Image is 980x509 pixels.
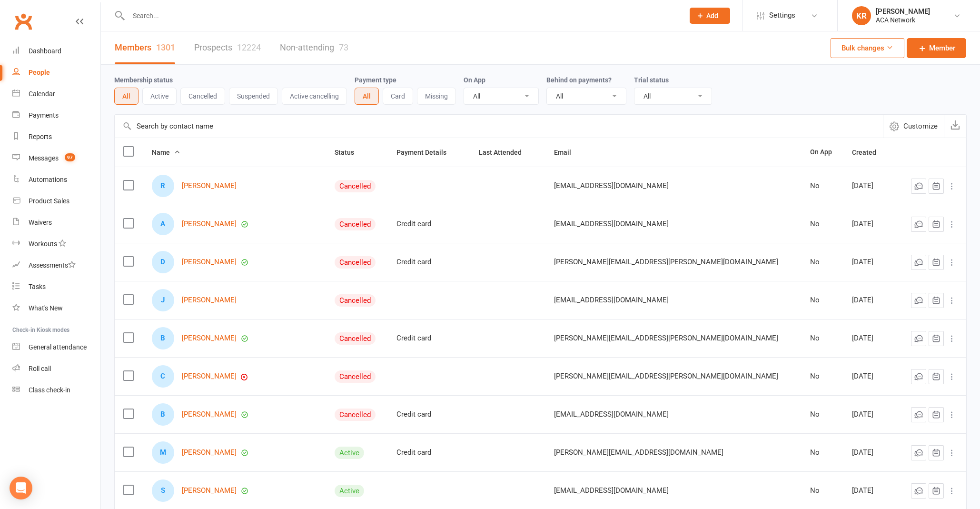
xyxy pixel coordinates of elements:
div: Cancelled [335,409,376,421]
div: General attendance [29,343,87,351]
div: Dena [152,251,174,273]
div: Julie [152,289,174,311]
a: Calendar [12,83,100,105]
a: Member [907,38,966,58]
a: [PERSON_NAME] [182,258,237,266]
div: No [810,220,834,228]
div: Waivers [29,219,52,226]
span: [PERSON_NAME][EMAIL_ADDRESS][PERSON_NAME][DOMAIN_NAME] [554,253,778,271]
div: Cancelled [335,370,376,383]
div: No [810,334,834,342]
a: Class kiosk mode [12,379,100,401]
div: No [810,410,834,419]
div: Messages [29,154,59,162]
button: Active cancelling [282,88,347,105]
div: Credit card [396,449,462,457]
span: [EMAIL_ADDRESS][DOMAIN_NAME] [554,291,669,309]
a: People [12,62,100,83]
button: Bulk changes [831,38,904,58]
div: Active [335,485,364,497]
div: [DATE] [852,258,890,266]
div: No [810,182,834,190]
a: Payments [12,105,100,126]
button: Card [383,88,413,105]
div: People [29,69,50,76]
div: Payments [29,111,59,119]
button: Last Attended [479,147,532,158]
div: Roll call [29,365,51,372]
div: KR [852,6,871,25]
div: Reports [29,133,52,140]
div: Ruqayyah [152,175,174,197]
div: No [810,372,834,380]
div: Credit card [396,220,462,228]
input: Search by contact name [115,115,883,138]
a: [PERSON_NAME] [182,296,237,304]
button: Suspended [229,88,278,105]
button: Created [852,147,887,158]
div: [DATE] [852,182,890,190]
button: All [114,88,139,105]
span: [PERSON_NAME][EMAIL_ADDRESS][PERSON_NAME][DOMAIN_NAME] [554,329,778,347]
a: Workouts [12,233,100,255]
div: [DATE] [852,296,890,304]
span: [EMAIL_ADDRESS][DOMAIN_NAME] [554,405,669,423]
div: 1301 [156,42,175,52]
div: [DATE] [852,449,890,457]
label: Membership status [114,76,173,84]
th: On App [802,138,843,167]
div: Calendar [29,90,55,98]
span: Last Attended [479,149,532,156]
div: Active [335,447,364,459]
div: Product Sales [29,197,69,205]
span: 97 [65,153,75,161]
div: Simran [152,479,174,502]
span: Member [929,42,955,54]
div: ACA Network [876,16,930,24]
label: On App [464,76,485,84]
button: Email [554,147,582,158]
div: [PERSON_NAME] [876,7,930,16]
div: No [810,258,834,266]
div: Cydney [152,365,174,388]
div: Tasks [29,283,46,290]
button: Missing [417,88,456,105]
div: [DATE] [852,334,890,342]
a: [PERSON_NAME] [182,334,237,342]
a: [PERSON_NAME] [182,372,237,380]
a: [PERSON_NAME] [182,182,237,190]
div: Cancelled [335,332,376,345]
div: 73 [339,42,348,52]
div: No [810,449,834,457]
span: Name [152,149,180,156]
div: Aarti [152,213,174,235]
a: Tasks [12,276,100,298]
button: Customize [883,115,944,138]
div: Workouts [29,240,57,248]
span: Created [852,149,887,156]
div: Dashboard [29,47,61,55]
div: Automations [29,176,67,183]
a: Messages 97 [12,148,100,169]
span: Customize [903,120,938,132]
div: 12224 [237,42,261,52]
button: Add [690,8,730,24]
button: All [355,88,379,105]
a: [PERSON_NAME] [182,410,237,419]
a: [PERSON_NAME] [182,220,237,228]
a: Prospects12224 [194,31,261,64]
div: [DATE] [852,487,890,495]
a: Reports [12,126,100,148]
a: Members1301 [115,31,175,64]
span: Status [335,149,365,156]
span: [EMAIL_ADDRESS][DOMAIN_NAME] [554,481,669,499]
span: [PERSON_NAME][EMAIL_ADDRESS][PERSON_NAME][DOMAIN_NAME] [554,367,778,385]
a: Waivers [12,212,100,233]
div: Matt [152,441,174,464]
div: [DATE] [852,220,890,228]
div: Assessments [29,261,76,269]
div: Cancelled [335,218,376,230]
a: General attendance kiosk mode [12,337,100,358]
span: Email [554,149,582,156]
div: Class check-in [29,386,70,394]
